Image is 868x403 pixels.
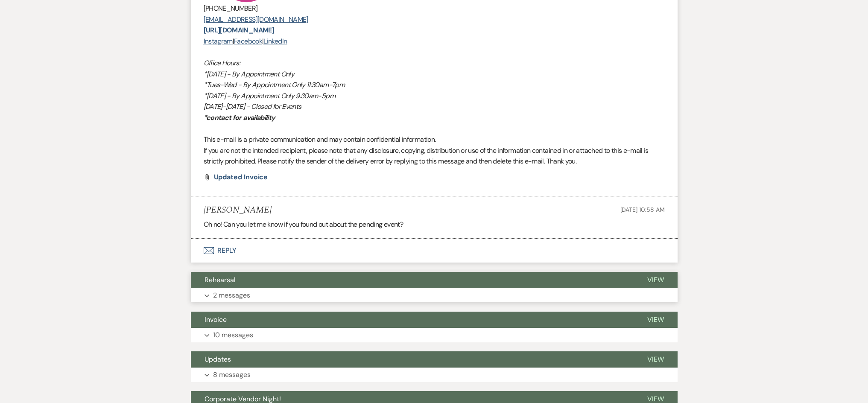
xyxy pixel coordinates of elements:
[204,205,272,216] h5: [PERSON_NAME]
[191,272,634,288] button: Rehearsal
[213,290,250,301] p: 2 messages
[204,15,308,24] a: [EMAIL_ADDRESS][DOMAIN_NAME]
[647,355,664,364] span: View
[234,37,262,46] a: Facebook
[647,315,664,324] span: View
[191,288,678,303] button: 2 messages
[647,275,664,284] span: View
[204,219,665,230] p: Oh no! Can you let me know if you found out about the pending event?
[204,4,258,13] span: [PHONE_NUMBER]
[213,369,251,380] p: 8 messages
[204,91,335,100] em: *[DATE] - By Appointment Only 9:30am-5pm
[263,37,287,46] a: LinkedIn
[634,312,678,328] button: View
[191,368,678,382] button: 8 messages
[204,80,345,89] em: *Tues-Wed - By Appointment Only 11:30am-7pm
[634,272,678,288] button: View
[204,37,233,46] a: Instagram
[620,206,665,213] span: [DATE] 10:58 AM
[204,135,436,144] span: This e-mail is a private communication and may contain confidential information.
[205,315,227,324] span: Invoice
[191,351,634,368] button: Updates
[204,146,649,166] span: If you are not the intended recipient, please note that any disclosure, copying, distribution or ...
[204,26,274,35] a: [URL][DOMAIN_NAME]
[634,351,678,368] button: View
[191,328,678,342] button: 10 messages
[214,174,268,181] a: Updated invoice
[204,70,294,79] em: *[DATE] - By Appointment Only
[204,102,301,111] em: [DATE]-[DATE] - Closed for Events
[191,312,634,328] button: Invoice
[205,355,231,364] span: Updates
[204,113,275,122] em: *contact for availability
[213,330,253,341] p: 10 messages
[204,58,240,67] em: Office Hours:
[205,275,236,284] span: Rehearsal
[191,239,678,263] button: Reply
[214,172,268,181] span: Updated invoice
[262,37,263,46] span: |
[233,37,234,46] span: |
